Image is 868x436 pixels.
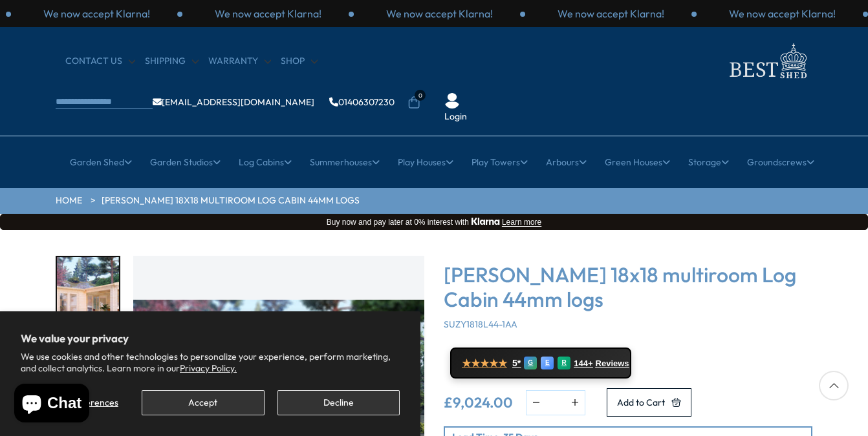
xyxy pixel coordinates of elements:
h2: We value your privacy [21,332,400,345]
a: Storage [688,146,729,178]
a: [PERSON_NAME] 18x18 multiroom Log Cabin 44mm logs [102,194,360,207]
img: logo [722,40,812,82]
img: Suzy3_2x6-2_5S31896-1_f0f3b787-e36b-4efa-959a-148785adcb0b_200x200.jpg [57,257,119,343]
p: We now accept Klarna! [43,6,150,21]
h3: [PERSON_NAME] 18x18 multiroom Log Cabin 44mm logs [444,262,812,312]
span: 144+ [574,358,592,369]
a: HOME [56,194,82,207]
inbox-online-store-chat: Shopify online store chat [10,384,93,426]
a: [EMAIL_ADDRESS][DOMAIN_NAME] [153,98,314,107]
span: ★★★★★ [462,357,507,369]
a: Login [444,110,467,123]
a: Warranty [208,55,271,68]
a: ★★★★★ 5* G E R 144+ Reviews [450,348,631,379]
p: We now accept Klarna! [729,6,836,21]
div: 3 / 3 [11,6,182,21]
a: Garden Shed [70,146,132,178]
div: 1 / 3 [182,6,354,21]
a: Summerhouses [310,146,380,178]
a: Groundscrews [747,146,814,178]
a: 0 [407,96,420,109]
button: Accept [142,390,264,415]
p: We use cookies and other technologies to personalize your experience, perform marketing, and coll... [21,351,400,374]
span: 0 [415,90,426,101]
a: 01406307230 [329,98,395,107]
a: Log Cabins [239,146,292,178]
div: 2 / 3 [354,6,525,21]
p: We now accept Klarna! [558,6,664,21]
a: Green Houses [605,146,670,178]
button: Add to Cart [607,388,691,417]
span: SUZY1818L44-1AA [444,318,517,330]
div: 3 / 3 [525,6,697,21]
img: User Icon [444,93,460,109]
span: Add to Cart [617,398,665,407]
div: 1 / 7 [56,256,120,344]
a: Play Towers [472,146,528,178]
a: CONTACT US [65,55,135,68]
a: Privacy Policy. [180,362,237,374]
a: Shipping [145,55,199,68]
a: Garden Studios [150,146,221,178]
div: R [558,357,570,369]
p: We now accept Klarna! [386,6,493,21]
a: Play Houses [398,146,453,178]
button: Decline [277,390,400,415]
a: Shop [281,55,318,68]
a: Arbours [546,146,587,178]
div: E [541,357,554,369]
p: We now accept Klarna! [215,6,321,21]
div: 1 / 3 [697,6,868,21]
div: G [524,357,537,369]
span: Reviews [596,358,629,369]
ins: £9,024.00 [444,395,513,410]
